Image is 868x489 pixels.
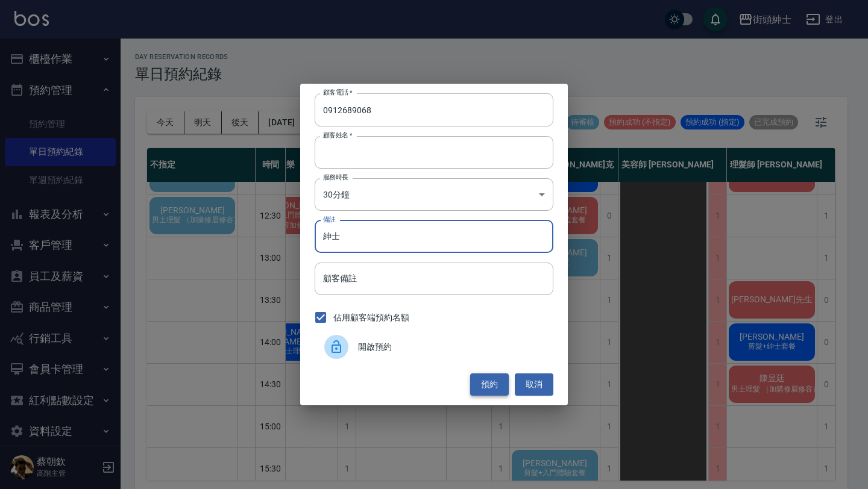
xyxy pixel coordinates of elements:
button: 取消 [515,373,553,396]
label: 備註 [323,215,336,224]
div: 開啟預約 [315,330,553,364]
span: 佔用顧客端預約名額 [333,311,409,324]
label: 顧客電話 [323,88,353,97]
label: 顧客姓名 [323,131,353,140]
button: 預約 [470,373,509,396]
span: 開啟預約 [358,341,544,354]
label: 服務時長 [323,173,348,182]
div: 30分鐘 [315,178,553,211]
